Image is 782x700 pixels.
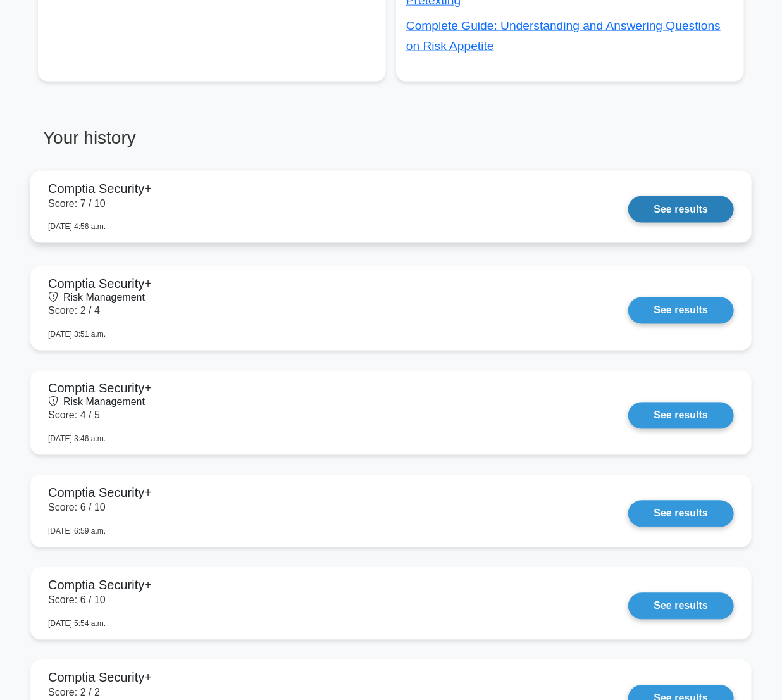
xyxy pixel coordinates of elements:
a: See results [628,593,734,620]
a: See results [628,403,734,429]
a: Complete Guide: Understanding and Answering Questions on Risk Appetite [406,19,721,53]
a: See results [628,297,734,324]
a: See results [628,501,734,527]
a: See results [628,196,734,223]
h3: Your history [38,127,383,159]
